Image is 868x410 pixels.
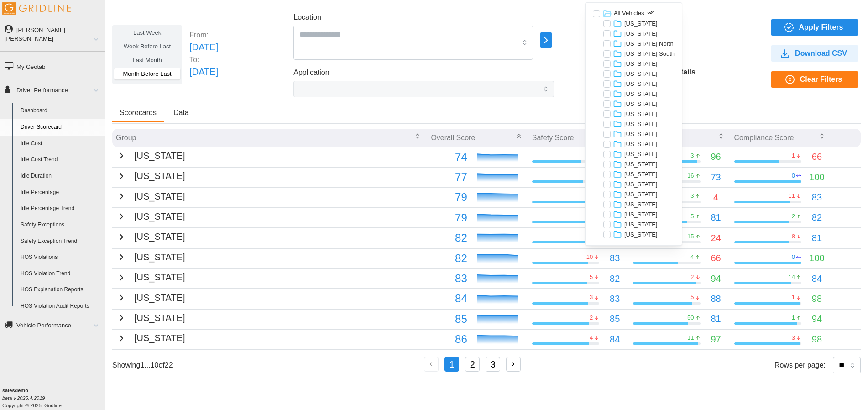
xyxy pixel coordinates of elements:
[690,152,694,160] p: 3
[788,192,795,200] p: 11
[690,212,694,221] p: 5
[624,120,657,128] p: [US_STATE]
[687,314,694,322] p: 50
[431,331,467,348] p: 86
[812,312,822,326] p: 94
[16,103,105,119] a: Dashboard
[431,270,467,287] p: 83
[532,132,574,143] p: Safety Score
[2,2,71,15] img: Gridline
[624,150,657,158] p: [US_STATE]
[788,273,795,281] p: 14
[16,119,105,136] a: Driver Scorecard
[809,251,824,265] p: 100
[800,72,842,87] span: Clear Filters
[690,192,694,200] p: 3
[734,132,794,143] p: Compliance Score
[16,152,105,168] a: Idle Cost Trend
[812,292,822,306] p: 98
[795,46,847,61] span: Download CSV
[792,232,795,241] p: 8
[610,312,620,326] p: 85
[792,334,795,342] p: 3
[133,29,161,36] span: Last Week
[624,210,657,219] p: [US_STATE]
[624,180,657,189] p: [US_STATE]
[624,90,657,98] p: [US_STATE]
[809,170,824,184] p: 100
[116,132,136,143] p: Group
[711,332,721,347] p: 97
[590,293,593,301] p: 3
[112,360,173,370] p: Showing 1 ... 10 of 22
[293,67,329,79] label: Application
[624,130,657,138] p: [US_STATE]
[771,45,858,62] button: Download CSV
[431,148,467,166] p: 74
[431,189,467,206] p: 79
[792,152,795,160] p: 1
[134,291,185,305] p: [US_STATE]
[690,273,694,281] p: 2
[590,273,593,281] p: 5
[687,334,694,342] p: 11
[116,250,185,264] button: [US_STATE]
[16,233,105,250] a: Safety Exception Trend
[624,50,675,58] p: [US_STATE] South
[134,250,185,264] p: [US_STATE]
[624,170,657,179] p: [US_STATE]
[123,70,172,77] span: Month Before Last
[431,250,467,267] p: 82
[792,293,795,301] p: 1
[16,168,105,184] a: Idle Duration
[116,189,185,204] button: [US_STATE]
[116,270,185,284] button: [US_STATE]
[444,357,459,372] button: 1
[431,209,467,226] p: 79
[792,253,795,261] p: 0
[687,232,694,241] p: 15
[687,172,694,180] p: 16
[16,282,105,298] a: HOS Explanation Reports
[590,334,593,342] p: 4
[624,110,657,118] p: [US_STATE]
[711,312,721,326] p: 81
[771,71,858,88] button: Clear Filters
[189,30,218,40] p: From:
[638,68,695,77] label: Include Details
[624,200,657,209] p: [US_STATE]
[711,150,721,164] p: 96
[624,100,657,108] p: [US_STATE]
[792,212,795,221] p: 2
[116,230,185,244] button: [US_STATE]
[690,253,694,261] p: 4
[431,132,475,143] p: Overall Score
[16,266,105,282] a: HOS Violation Trend
[116,331,185,345] button: [US_STATE]
[711,251,721,265] p: 66
[124,43,171,50] span: Week Before Last
[711,292,721,306] p: 88
[16,249,105,266] a: HOS Violations
[16,184,105,201] a: Idle Percentage
[624,140,657,148] p: [US_STATE]
[812,150,822,164] p: 66
[120,109,157,116] span: Scorecards
[116,169,185,183] button: [US_STATE]
[799,20,843,35] span: Apply Filters
[812,272,822,286] p: 84
[134,169,185,183] p: [US_STATE]
[711,272,721,286] p: 94
[771,19,858,36] button: Apply Filters
[812,210,822,225] p: 82
[16,217,105,233] a: Safety Exceptions
[711,210,721,225] p: 81
[610,332,620,347] p: 84
[774,360,826,370] p: Rows per page:
[189,65,218,79] p: [DATE]
[610,292,620,306] p: 83
[134,270,185,284] p: [US_STATE]
[610,251,620,265] p: 83
[614,9,644,17] p: All Vehicles
[624,160,657,168] p: [US_STATE]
